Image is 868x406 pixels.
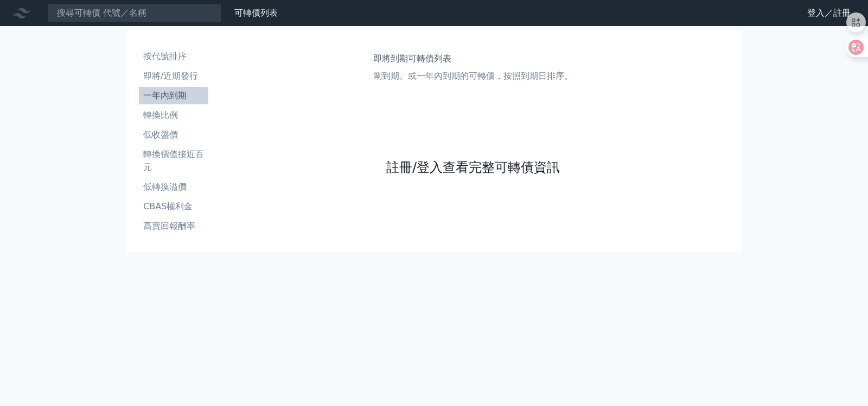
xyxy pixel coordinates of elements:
li: 轉換比例 [139,109,208,122]
a: 按代號排序 [139,48,208,65]
a: 低轉換溢價 [139,178,208,196]
a: 登入／註冊 [799,4,859,22]
a: 高賣回報酬率 [139,217,208,235]
a: 可轉債列表 [234,8,278,18]
h1: 即將到期可轉債列表 [373,52,573,65]
p: 剛到期、或一年內到期的可轉債，按照到期日排序。 [373,70,573,83]
a: 即將/近期發行 [139,67,208,85]
a: CBAS權利金 [139,198,208,215]
li: CBAS權利金 [139,200,208,213]
a: 註冊/登入查看完整可轉債資訊 [386,159,560,176]
li: 高賣回報酬率 [139,220,208,233]
a: 低收盤價 [139,126,208,143]
li: 轉換價值接近百元 [139,148,208,174]
li: 低收盤價 [139,128,208,141]
a: 轉換比例 [139,107,208,124]
a: 一年內到期 [139,87,208,104]
a: 轉換價值接近百元 [139,146,208,176]
input: 搜尋可轉債 代號／名稱 [48,4,221,22]
li: 即將/近期發行 [139,70,208,83]
li: 低轉換溢價 [139,180,208,193]
li: 按代號排序 [139,50,208,63]
li: 一年內到期 [139,89,208,102]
